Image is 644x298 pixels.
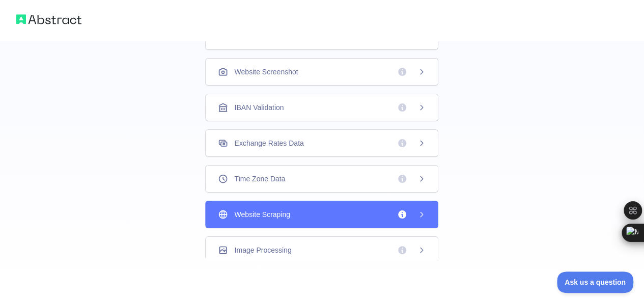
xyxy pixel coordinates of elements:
iframe: Toggle Customer Support [557,272,634,293]
span: Website Screenshot [234,67,298,77]
span: Time Zone Data [234,174,285,184]
span: Website Scraping [234,209,290,220]
span: IBAN Validation [234,102,284,113]
span: Exchange Rates Data [234,138,303,148]
span: Image Processing [234,245,291,255]
img: Abstract logo [16,12,81,26]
